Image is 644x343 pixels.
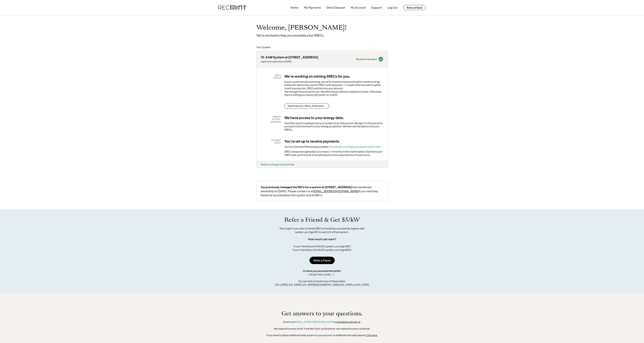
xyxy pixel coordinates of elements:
div: You're on the Spot Market payout option. [284,145,381,148]
div: If you need to add an additional solar system to your account, to the one(s) above, [266,334,378,337]
h3: We're working on minting SRECs for you. [284,74,351,78]
u: Click here. [366,334,378,337]
div: PAYMENT SETUP [262,139,281,144]
img: recmint-logotype%403x.png [218,6,246,10]
div: that transferred ownership on [DATE]. Please contact us at if you need any historical records abo... [261,185,384,197]
em: in addition [333,334,344,337]
button: click to copy [331,273,335,277]
h3: We have access to your energy data. [284,115,344,120]
a: View details or change your payout option here. [329,145,381,148]
div: That's right! If you refer a friend to RECmint and they successfully register their system, you'l... [276,227,368,234]
button: My Account [351,4,366,11]
div: We respond to every email. If we don't pick up the phone, we respond to every voicemail. [274,327,370,330]
div: scnt1hzv - VA Distributed [256,168,268,169]
div: ENERGY ACCESS: HOYMILES [262,115,281,123]
div: If your friend has a 10 kW (DC) system, you'd get $50 If your friend has a 30 kW (DC) system, you... [293,245,351,252]
div: We're excited to help you monetize your SRECs. [256,33,324,37]
div: No Action Needed [356,58,377,60]
div: How much can I earn? [308,237,336,241]
a: schedule a call with us [337,320,360,323]
h1: Get answers to your questions. [282,310,362,317]
div: As your system produces energy, we verify its performance and submit monthly energy production da... [284,80,383,98]
h3: You're set up to receive payments. [284,139,340,143]
h1: Refer a Friend & Get $5/kW [284,216,360,223]
a: [EMAIL_ADDRESS][DOMAIN_NAME] [295,320,334,323]
div: Your System: [256,46,271,49]
button: View Production, SRECs, & Payments → [284,103,329,109]
strong: You previously managed the RECs for a system at [STREET_ADDRESS] [261,185,352,189]
div: Hoymiles reports readings from your system to an online portal. We sign in to that portal for you... [284,122,383,131]
div: Email us at or . [283,320,361,324]
button: Home [291,4,299,11]
div: 10.4 kW System at [STREET_ADDRESS] [261,55,318,59]
div: You can refer a friend in any of these states: [US_STATE], [US_STATE], [US_STATE][GEOGRAPHIC_DATA... [275,279,369,286]
button: Refer a Friend [309,257,335,264]
div: SRECs STATUS [262,74,281,79]
div: SREC transactions generally occur every 1-4 months on the market option. Each time your SRECs sel... [284,150,383,157]
div: [URL][DOMAIN_NAME] [309,273,331,276]
div: Or share your personal referral link: [303,269,341,273]
a: [EMAIL_ADDRESS][DOMAIN_NAME] [313,189,359,193]
button: Log Out [387,4,398,11]
button: Refer a Friend [403,5,426,10]
div: registration approved on [DATE] [261,60,318,63]
button: My Payments [304,4,321,11]
div: Report a change of ownership [261,163,294,166]
button: Support [371,4,382,11]
button: Direct Deposit [326,4,345,11]
h1: Welcome, [PERSON_NAME]! [256,24,347,32]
